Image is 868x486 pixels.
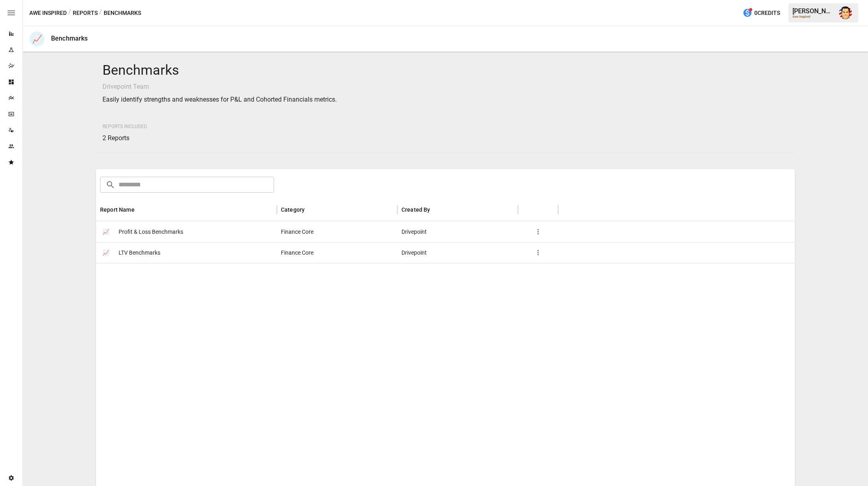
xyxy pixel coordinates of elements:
[102,133,147,143] p: 2 Reports
[99,8,102,18] div: /
[277,242,397,263] div: Finance Core
[102,62,788,79] h4: Benchmarks
[135,204,147,215] button: Sort
[68,8,71,18] div: /
[29,8,67,18] button: Awe Inspired
[305,204,317,215] button: Sort
[100,247,112,259] span: 📈
[281,206,305,213] div: Category
[792,7,834,15] div: [PERSON_NAME]
[51,35,88,42] div: Benchmarks
[100,226,112,238] span: 📈
[29,31,45,47] div: 📈
[834,2,857,24] button: Austin Gardner-Smith
[754,8,780,18] span: 0 Credits
[73,8,98,18] button: Reports
[839,6,852,19] img: Austin Gardner-Smith
[277,221,397,242] div: Finance Core
[119,243,160,263] span: LTV Benchmarks
[431,204,442,215] button: Sort
[100,206,135,213] div: Report Name
[397,242,518,263] div: Drivepoint
[102,124,147,129] span: Reports Included
[397,221,518,242] div: Drivepoint
[102,82,788,92] p: Drivepoint Team
[739,6,783,20] button: 0Credits
[102,95,788,104] p: Easily identify strengths and weaknesses for P&L and Cohorted Financials metrics.
[792,15,834,18] div: Awe Inspired
[401,206,430,213] div: Created By
[119,222,183,242] span: Profit & Loss Benchmarks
